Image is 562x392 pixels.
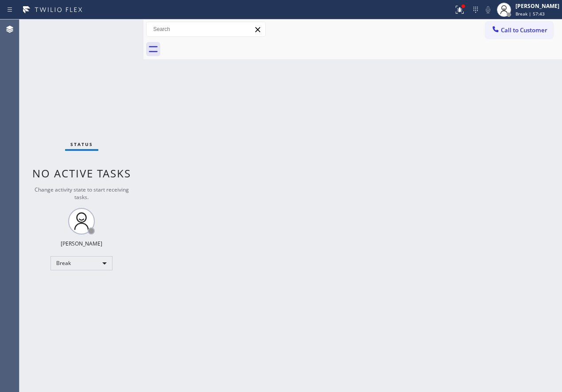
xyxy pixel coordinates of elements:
[501,26,547,34] span: Call to Customer
[515,2,559,10] div: [PERSON_NAME]
[35,186,129,201] span: Change activity state to start receiving tasks.
[50,256,112,270] div: Break
[485,22,553,38] button: Call to Customer
[61,240,102,247] div: [PERSON_NAME]
[515,11,545,17] span: Break | 57:43
[70,141,93,147] span: Status
[482,4,494,16] button: Mute
[147,22,265,36] input: Search
[32,166,131,181] span: No active tasks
